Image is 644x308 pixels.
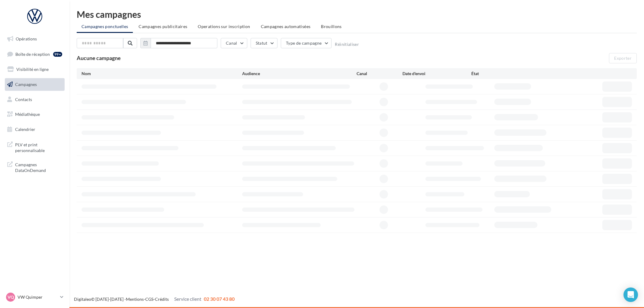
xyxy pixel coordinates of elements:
div: Nom [82,71,242,77]
span: Contacts [15,97,32,102]
span: VQ [8,294,14,300]
div: Open Intercom Messenger [623,287,638,302]
a: Campagnes DataOnDemand [4,158,66,176]
span: Campagnes automatisées [261,24,311,29]
div: Audience [242,71,357,77]
a: VQ VW Quimper [5,291,65,303]
a: Contacts [4,93,66,106]
div: Date d'envoi [402,71,471,77]
span: Opérations [16,36,37,41]
a: Calendrier [4,123,66,136]
button: Statut [251,38,277,48]
span: 02 30 07 43 80 [204,296,235,302]
div: Mes campagnes [77,10,637,19]
span: Campagnes DataOnDemand [15,160,62,173]
a: Boîte de réception99+ [4,48,66,61]
a: PLV et print personnalisable [4,138,66,156]
span: Brouillons [321,24,342,29]
a: Mentions [126,297,144,302]
a: Opérations [4,33,66,45]
p: VW Quimper [18,294,58,300]
span: Boîte de réception [15,51,50,56]
span: PLV et print personnalisable [15,141,62,154]
a: Visibilité en ligne [4,63,66,76]
span: Campagnes publicitaires [139,24,187,29]
button: Réinitialiser [335,42,359,47]
a: Campagnes [4,78,66,91]
button: Type de campagne [281,38,332,48]
a: CGS [145,297,153,302]
span: Operations sur inscription [198,24,250,29]
span: Médiathèque [15,112,40,117]
span: Calendrier [15,127,35,132]
span: © [DATE]-[DATE] - - - [74,297,235,302]
span: Aucune campagne [77,55,121,61]
div: Canal [357,71,402,77]
a: Digitaleo [74,297,91,302]
div: État [471,71,540,77]
a: Médiathèque [4,108,66,121]
div: 99+ [53,52,62,57]
button: Canal [221,38,247,48]
span: Campagnes [15,82,37,87]
button: Exporter [609,53,637,63]
span: Visibilité en ligne [16,67,49,72]
a: Crédits [155,297,169,302]
span: Service client [174,296,201,302]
